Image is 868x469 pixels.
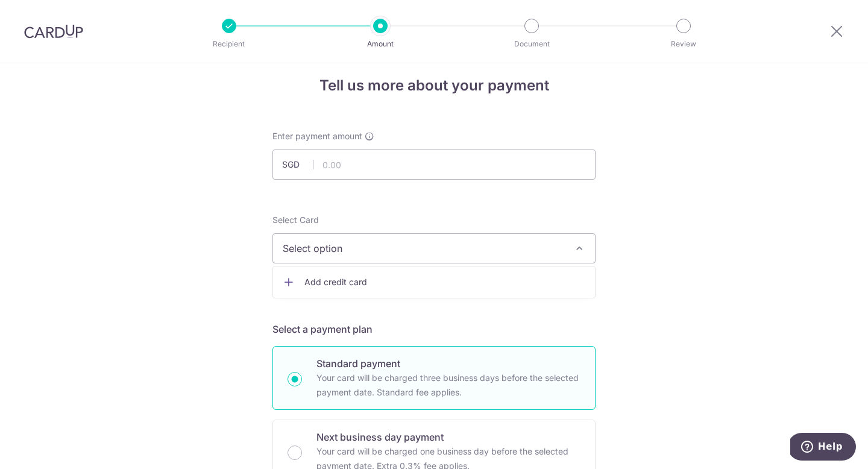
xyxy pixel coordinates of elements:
p: Review [639,38,728,50]
ul: Select option [272,266,596,298]
p: Document [487,38,576,50]
button: Select option [272,233,596,263]
input: 0.00 [272,150,596,180]
p: Recipient [184,38,274,50]
a: Add credit card [273,271,595,293]
p: Your card will be charged three business days before the selected payment date. Standard fee appl... [316,371,580,400]
span: Add credit card [304,276,585,288]
h4: Tell us more about your payment [272,75,596,96]
iframe: Opens a widget where you can find more information [790,433,856,463]
p: Next business day payment [316,430,580,444]
span: SGD [282,159,313,171]
span: translation missing: en.payables.payment_networks.credit_card.summary.labels.select_card [272,215,319,225]
span: Enter payment amount [272,130,362,142]
img: CardUp [24,24,83,39]
p: Standard payment [316,356,580,371]
p: Amount [336,38,425,50]
h5: Select a payment plan [272,322,596,336]
span: Select option [283,241,564,256]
